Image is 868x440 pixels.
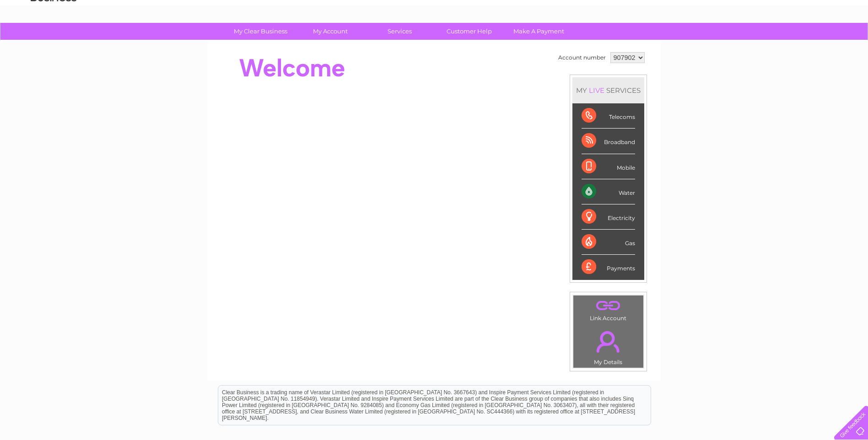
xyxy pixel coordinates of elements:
[582,103,635,129] div: Telecoms
[362,23,437,40] a: Services
[431,23,507,40] a: Customer Help
[556,50,608,65] td: Account number
[576,326,641,358] a: .
[573,323,644,368] td: My Details
[582,255,635,279] div: Payments
[501,23,577,40] a: Make A Payment
[755,39,783,46] a: Telecoms
[587,86,606,95] div: LIVE
[730,39,750,46] a: Energy
[30,24,77,52] img: logo.png
[223,23,298,40] a: My Clear Business
[218,5,651,44] div: Clear Business is a trading name of Verastar Limited (registered in [GEOGRAPHIC_DATA] No. 3667643...
[582,179,635,204] div: Water
[807,39,830,46] a: Contact
[582,129,635,154] div: Broadband
[582,204,635,230] div: Electricity
[292,23,368,40] a: My Account
[707,39,724,46] a: Water
[576,298,641,314] a: .
[695,5,759,16] a: 0333 014 3131
[838,39,859,46] a: Log out
[572,77,644,103] div: MY SERVICES
[582,230,635,255] div: Gas
[788,39,802,46] a: Blog
[573,295,644,324] td: Link Account
[582,154,635,179] div: Mobile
